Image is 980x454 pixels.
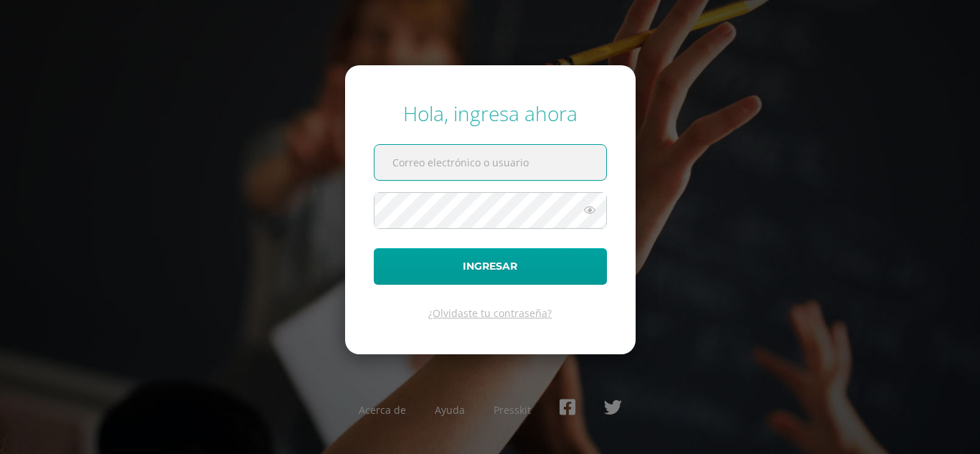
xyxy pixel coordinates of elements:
[374,145,606,180] input: Correo electrónico o usuario
[428,306,552,320] a: ¿Olvidaste tu contraseña?
[494,403,531,417] a: Presskit
[435,403,465,417] a: Ayuda
[374,100,607,127] div: Hola, ingresa ahora
[374,248,607,285] button: Ingresar
[359,403,406,417] a: Acerca de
